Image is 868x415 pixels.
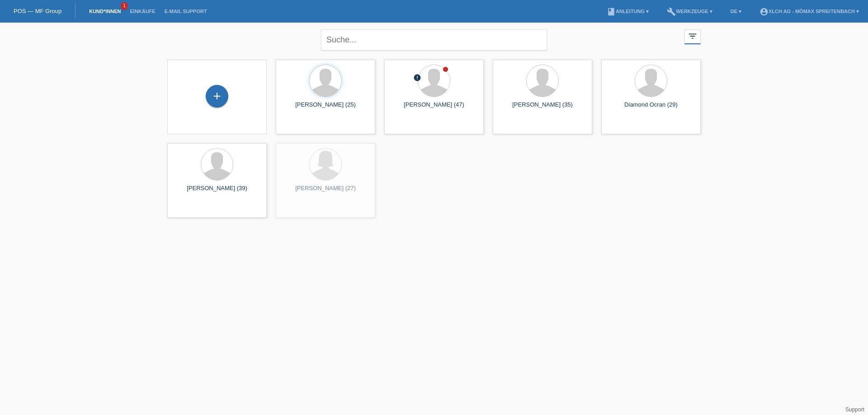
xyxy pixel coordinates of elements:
[688,31,698,41] i: filter_list
[206,89,228,104] div: Kund*in hinzufügen
[125,9,160,14] a: Einkäufe
[602,9,653,14] a: bookAnleitung ▾
[283,185,368,199] div: [PERSON_NAME] (27)
[662,9,717,14] a: buildWerkzeuge ▾
[14,8,61,14] a: POS — MF Group
[759,7,769,16] i: account_circle
[845,406,864,413] a: Support
[85,9,125,14] a: Kund*innen
[413,74,421,83] div: Unbestätigt, in Bearbeitung
[755,9,863,14] a: account_circleXLCH AG - Mömax Spreitenbach ▾
[160,9,212,14] a: E-Mail Support
[321,29,547,51] input: Suche...
[175,185,259,199] div: [PERSON_NAME] (39)
[392,101,476,116] div: [PERSON_NAME] (47)
[283,101,368,116] div: [PERSON_NAME] (25)
[726,9,746,14] a: DE ▾
[500,101,585,116] div: [PERSON_NAME] (35)
[607,7,616,16] i: book
[121,2,128,10] span: 1
[667,7,676,16] i: build
[609,101,693,116] div: Diamond Ocran (29)
[413,74,421,82] i: error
